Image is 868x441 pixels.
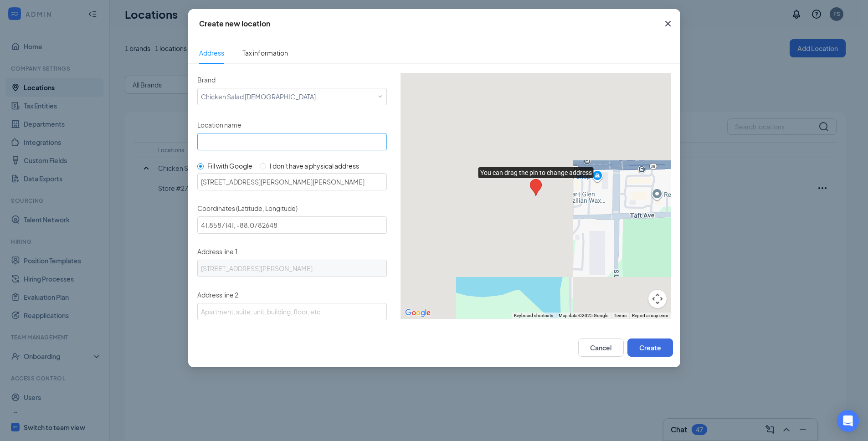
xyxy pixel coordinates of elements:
[403,307,433,319] a: Open this area in Google Maps (opens a new window)
[837,410,859,432] div: Open Intercom Messenger
[656,9,680,38] button: Close
[632,313,668,318] a: Report a map error
[201,88,322,101] div: [object Object]
[663,18,673,29] svg: Cross
[559,313,608,318] span: Map data ©2025 Google
[197,204,298,212] span: Coordinates (Latitude, Longitude)
[242,49,288,57] span: Tax information
[614,313,627,318] a: Terms (opens in new tab)
[201,88,316,101] span: Chicken Salad [DEMOGRAPHIC_DATA]
[514,313,553,319] button: Keyboard shortcuts
[530,179,542,196] div: You can drag the pin to change address
[197,247,238,256] span: Address line 1
[270,162,359,170] span: I don't have a physical address
[197,121,241,129] span: Location name
[197,260,387,277] input: Street address, P.O. box, company name, c/o
[199,42,224,63] span: Address
[197,216,387,234] input: Latitude, Longitude
[627,338,673,357] button: Create
[207,162,252,170] span: Fill with Google
[197,303,387,320] input: Apartment, suite, unit, building, floor, etc.
[197,76,216,84] span: Brand
[648,290,667,308] button: Map camera controls
[199,19,270,29] div: Create new location
[197,291,238,299] span: Address line 2
[197,173,387,190] input: Enter a location
[578,338,624,357] button: Cancel
[403,307,433,319] img: Google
